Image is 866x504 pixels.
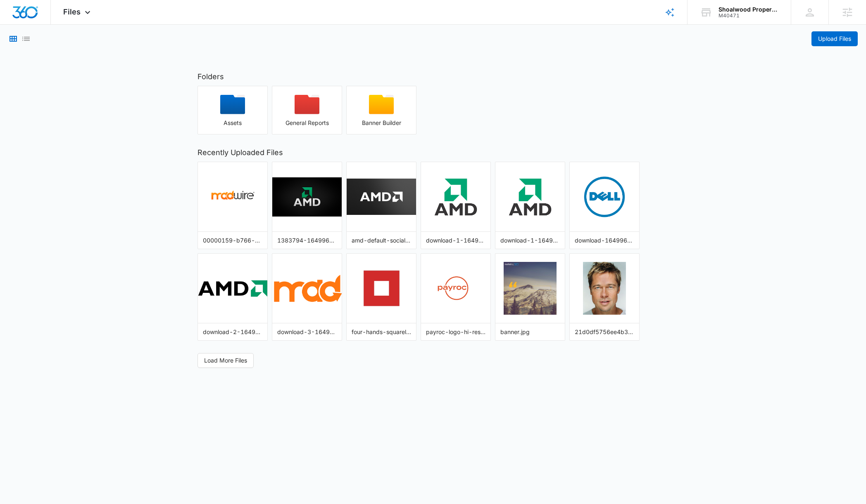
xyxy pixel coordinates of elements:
button: Load More Files [197,353,254,368]
button: Upload Files [811,31,858,46]
div: download-2-1649967727.png [203,327,262,336]
button: Banner Builder [346,86,416,134]
img: download-1-1649967773.png [495,177,565,216]
div: Banner Builder [347,120,416,126]
div: payroc-logo-hi-res-NEW_transparent-1649969660.jpg [426,327,485,336]
h2: Folders [197,71,669,82]
img: 00000159-b766-bb1b-d648-57803c447f5f-1649969452.jpg [206,170,259,223]
img: 1383794-1649969718.jpg [272,177,342,217]
img: banner.jpg [504,262,557,315]
span: Files [63,7,81,16]
div: account id [718,13,779,19]
div: amd-default-social-image-1200x628-1649969694.jpg [352,236,411,245]
img: download-1-1649967688.png [421,177,490,216]
div: download-1649967662.png [575,236,634,245]
div: banner.jpg [500,327,560,336]
div: 1383794-1649969718.jpg [277,236,337,245]
img: download-2-1649967727.png [198,267,267,310]
img: four-hands-squarelogo-1473962721699-1651266664.png [355,262,407,315]
button: Assets [197,86,268,134]
div: 21d0df5756ee4b319f397b72eefaa8c3-1643748736.jpg [575,327,634,336]
div: download-1-1649967688.png [426,236,485,245]
img: amd-default-social-image-1200x628-1649969694.jpg [347,179,416,215]
h2: Recently Uploaded Files [197,147,669,158]
img: download-3-1649969355.png [272,273,342,304]
div: download-1-1649967773.png [500,236,560,245]
img: 21d0df5756ee4b319f397b72eefaa8c3-1643748736.jpg [583,262,626,315]
button: Grid View [8,34,18,44]
div: account name [718,6,779,13]
div: General Reports [272,120,342,126]
span: Upload Files [818,34,851,43]
div: 00000159-b766-bb1b-d648-57803c447f5f-1649969452.jpg [203,236,262,245]
div: four-hands-squarelogo-1473962721699-1651266664.png [352,327,411,336]
button: General Reports [272,86,342,134]
button: List View [21,34,31,44]
img: download-1649967662.png [570,175,639,219]
img: payroc-logo-hi-res-NEW_transparent-1649969660.jpg [421,270,490,306]
div: download-3-1649969355.png [277,327,337,336]
div: Assets [198,120,267,126]
span: Load More Files [204,356,247,365]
